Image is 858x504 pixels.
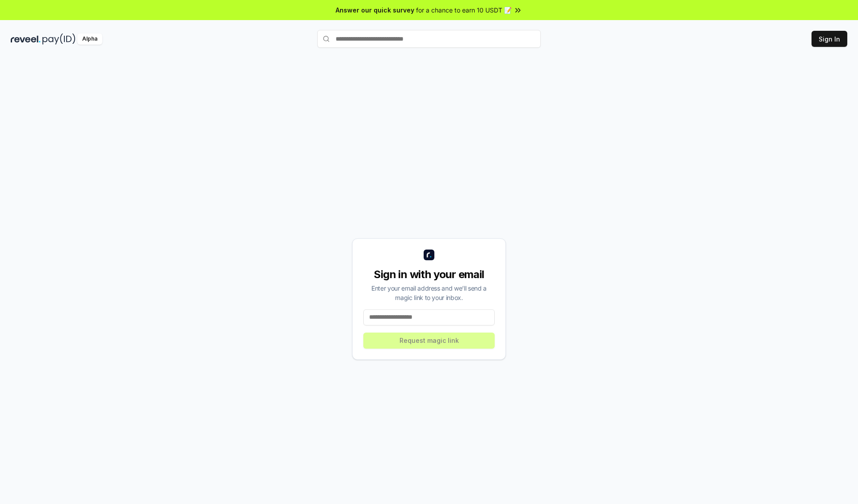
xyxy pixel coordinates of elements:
img: logo_small [424,250,434,260]
img: reveel_dark [11,33,41,45]
div: Sign in with your email [363,267,495,282]
button: Sign In [812,31,847,47]
span: Answer our quick survey [336,5,414,15]
img: pay_id [42,33,76,45]
div: Alpha [77,33,102,45]
div: Enter your email address and we’ll send a magic link to your inbox. [363,283,495,302]
span: for a chance to earn 10 USDT 📝 [416,5,512,15]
